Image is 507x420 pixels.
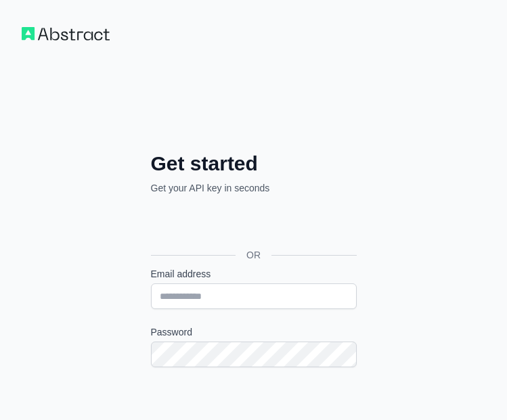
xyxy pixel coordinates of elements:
label: Email address [151,267,357,281]
iframe: Sign in with Google Button [144,210,361,239]
img: Workflow [22,27,110,41]
span: OR [236,248,271,262]
p: Get your API key in seconds [151,181,357,195]
label: Password [151,325,357,339]
h2: Get started [151,151,357,176]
